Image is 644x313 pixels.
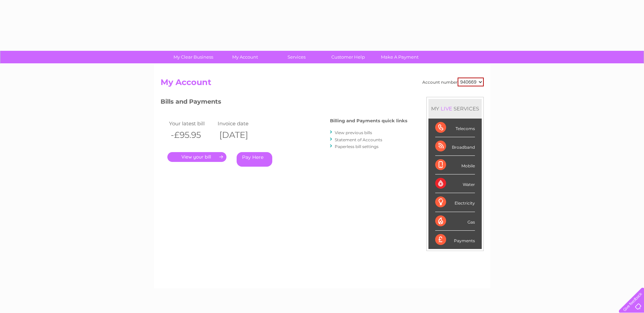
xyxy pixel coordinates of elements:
[372,51,428,63] a: Make A Payment
[435,193,475,212] div: Electricity
[335,144,379,149] a: Paperless bill settings
[435,174,475,193] div: Water
[320,51,376,63] a: Customer Help
[439,105,454,112] div: LIVE
[435,137,475,156] div: Broadband
[161,97,407,109] h3: Bills and Payments
[165,51,221,63] a: My Clear Business
[167,119,216,128] td: Your latest bill
[435,156,475,174] div: Mobile
[335,137,382,142] a: Statement of Accounts
[330,118,407,123] h4: Billing and Payments quick links
[435,119,475,137] div: Telecoms
[269,51,325,63] a: Services
[422,78,484,86] div: Account number
[216,128,265,142] th: [DATE]
[237,152,272,167] a: Pay Here
[161,78,484,90] h2: My Account
[435,231,475,249] div: Payments
[167,152,226,162] a: .
[428,99,482,118] div: MY SERVICES
[216,119,265,128] td: Invoice date
[217,51,273,63] a: My Account
[167,128,216,142] th: -£95.95
[435,212,475,231] div: Gas
[335,130,372,135] a: View previous bills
